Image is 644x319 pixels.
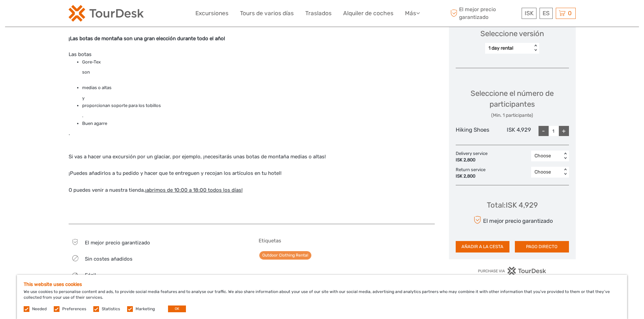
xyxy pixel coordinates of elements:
div: Total : ISK 4,929 [487,200,538,210]
div: ISK 4,929 [493,126,531,136]
div: Seleccione el número de participantes [456,88,569,119]
div: El mejor precio garantizado [472,214,552,226]
button: Open LiveChat chat widget [78,10,86,19]
span: El mejor precio garantizado [449,6,520,21]
button: OK [168,305,186,312]
img: PurchaseViaTourDesk.png [478,267,546,275]
li: proporcionan soporte para los tobillos [82,102,435,109]
div: Return service [456,167,489,180]
p: son [82,69,435,76]
div: ES [540,8,553,19]
label: Statistics [102,306,120,312]
label: Preferences [62,306,86,312]
p: ¡Puedes añadirlos a tu pedido y hacer que te entreguen y recojan los artículos en tu hotel! [69,169,435,178]
button: PAGO DIRECTO [515,241,569,252]
div: < > [533,45,539,52]
span: Fácil [85,272,96,278]
button: AÑADIR A LA CESTA [456,241,510,252]
u: ¡abrimos de 10:00 a 18:00 todos los días! [145,187,243,193]
li: Gore-Tex [82,58,435,66]
span: Sin costes añadidos [85,256,133,262]
div: (Min. 1 participante) [456,112,569,119]
h5: This website uses cookies [24,282,620,287]
div: ISK 2,800 [456,173,485,180]
strong: ¡Las botas de montaña son una gran elección durante todo el año! [69,35,225,42]
p: We're away right now. Please check back later! [9,12,76,17]
div: < > [562,153,568,160]
div: Hiking Shoes [456,126,494,136]
label: Marketing [136,306,155,312]
div: Seleccione versión [480,28,544,39]
ul: y . [69,58,435,127]
div: Choose [534,153,558,159]
div: < > [562,168,568,176]
a: Outdoor Clothing Rental [259,251,311,260]
li: Buen agarre [82,120,435,127]
li: medias o altas [82,84,435,91]
h5: Etiquetas [259,238,435,244]
div: + [559,126,569,136]
div: Delivery service [456,151,491,163]
div: - [539,126,549,136]
div: We use cookies to personalise content and ads, to provide social media features and to analyse ou... [17,275,627,319]
div: ISK 2,800 [456,157,487,163]
div: Las botas . [69,18,435,217]
label: Needed [32,306,47,312]
span: El mejor precio garantizado [85,240,150,246]
a: Excursiones [195,8,229,18]
a: Más [405,8,420,18]
p: Si vas a hacer una excursión por un glaciar, por ejemplo, ¡necesitarás unas botas de montaña medi... [69,153,435,161]
span: 0 [567,10,573,17]
span: ISK [525,10,533,17]
a: Traslados [305,8,332,18]
a: Tours de varios días [240,8,294,18]
div: Choose [534,169,558,176]
img: 120-15d4194f-c635-41b9-a512-a3cb382bfb57_logo_small.png [69,5,144,22]
p: O puedes venir a nuestra tienda, [69,186,435,195]
a: Alquiler de coches [343,8,393,18]
div: 1 day rental [488,45,529,52]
